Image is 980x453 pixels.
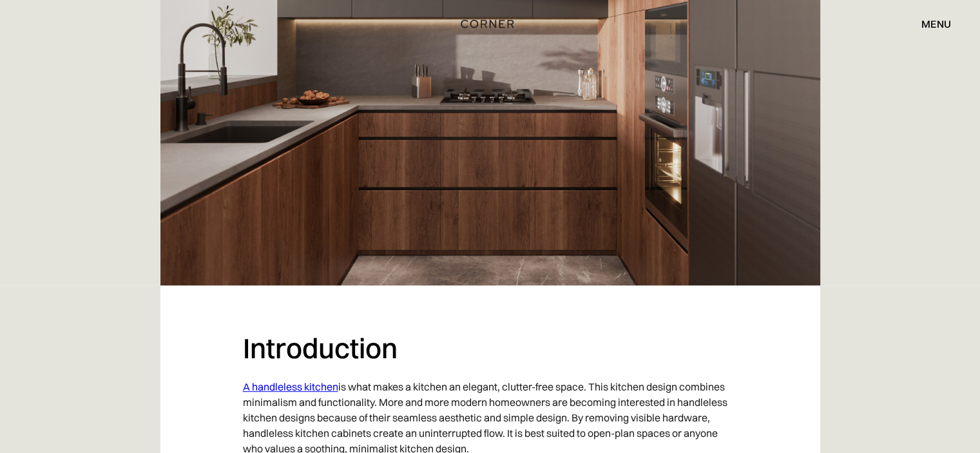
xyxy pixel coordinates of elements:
[456,15,524,32] a: home
[243,380,338,393] a: A handleless kitchen
[921,19,951,29] div: menu
[243,331,738,366] h2: Introduction
[908,13,951,35] div: menu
